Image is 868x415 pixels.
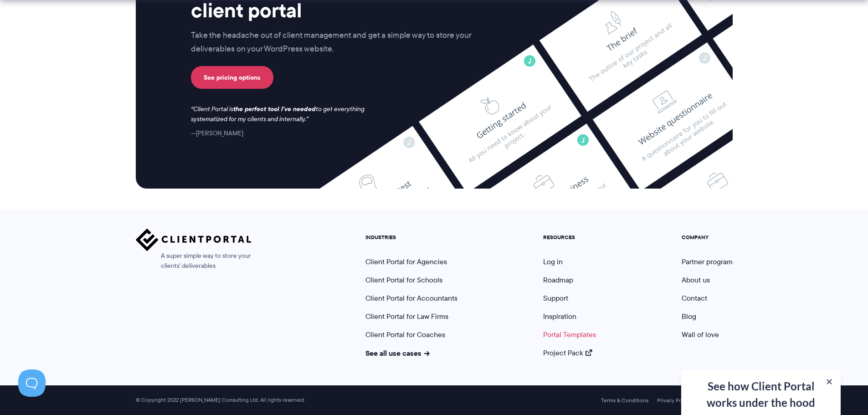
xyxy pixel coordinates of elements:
a: Blog [682,311,696,322]
a: Client Portal for Law Firms [365,311,448,322]
h5: INDUSTRIES [365,234,457,241]
a: Contact [682,293,707,303]
span: © Copyright 2022 [PERSON_NAME] Consulting Ltd. All rights reserved. [131,397,309,404]
a: Wall of love [682,329,719,340]
a: Client Portal for Agencies [365,256,447,267]
p: Take the headache out of client management and get a simple way to store your deliverables on you... [191,29,491,56]
strong: the perfect tool I've needed [233,104,316,114]
a: Client Portal for Accountants [365,293,457,303]
a: Project Pack [543,348,592,358]
p: Client Portal is to get everything systematized for my clients and internally. [191,104,377,124]
a: Inspiration [543,311,576,322]
a: Privacy Policy [657,397,690,404]
cite: [PERSON_NAME] [191,128,243,138]
h5: COMPANY [682,234,733,241]
a: Partner program [682,256,733,267]
h5: RESOURCES [543,234,596,241]
a: Roadmap [543,275,573,285]
a: Client Portal for Schools [365,275,442,285]
a: Client Portal for Coaches [365,329,445,340]
a: Log in [543,256,563,267]
a: See pricing options [191,66,273,89]
a: About us [682,275,710,285]
span: A super simple way to store your clients' deliverables [136,251,252,271]
a: Portal Templates [543,329,596,340]
a: See all use cases [365,348,430,359]
a: Support [543,293,568,303]
iframe: Toggle Customer Support [18,369,46,397]
a: Terms & Conditions [601,397,648,404]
